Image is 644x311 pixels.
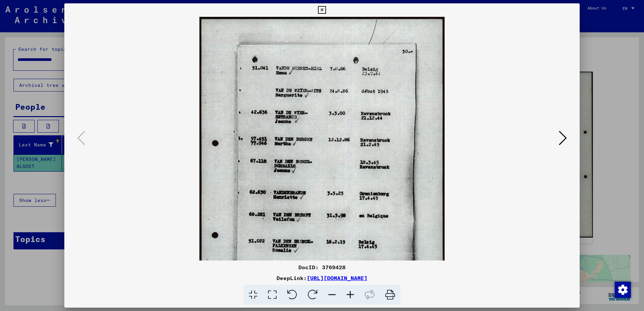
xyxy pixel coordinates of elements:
[64,274,580,282] div: DeepLink:
[615,282,631,298] img: Change consent
[307,275,367,281] a: [URL][DOMAIN_NAME]
[64,263,580,271] div: DocID: 3769428
[614,281,631,298] div: Change consent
